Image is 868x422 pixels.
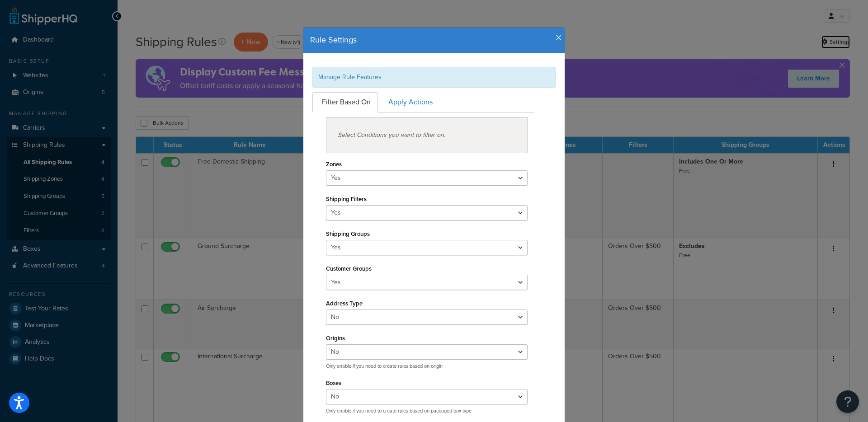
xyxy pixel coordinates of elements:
[326,380,341,386] label: Boxes
[326,408,528,414] p: Only enable if you need to create rules based on packaged box type
[326,230,370,237] label: Shipping Groups
[326,363,528,370] p: Only enable if you need to create rules based on origin
[379,92,440,113] a: Apply Actions
[326,196,367,202] label: Shipping Filters
[312,92,378,113] a: Filter Based On
[326,265,372,272] label: Customer Groups
[312,67,556,88] div: Manage Rule Features
[326,117,528,153] div: Select Conditions you want to filter on.
[326,335,345,342] label: Origins
[326,300,363,307] label: Address Type
[326,161,342,168] label: Zones
[310,34,558,46] h4: Rule Settings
